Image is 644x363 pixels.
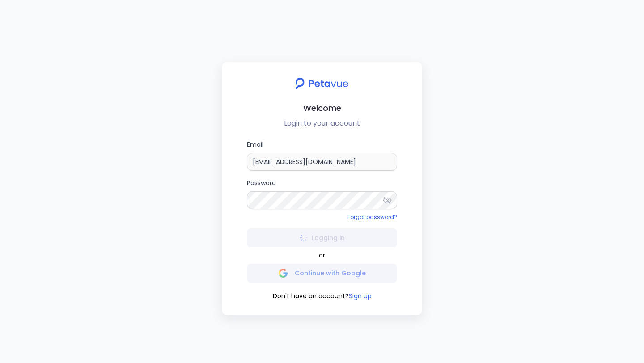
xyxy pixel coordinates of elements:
[319,251,325,260] span: or
[289,73,354,94] img: petavue logo
[347,213,397,221] a: Forgot password?
[247,139,397,171] label: Email
[247,178,397,209] label: Password
[349,291,372,301] button: Sign up
[229,101,415,114] h2: Welcome
[247,153,397,171] input: Email
[229,118,415,129] p: Login to your account
[247,191,397,209] input: Password
[273,291,349,301] span: Don't have an account?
